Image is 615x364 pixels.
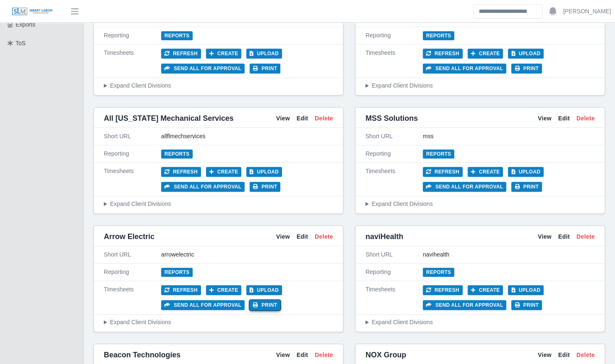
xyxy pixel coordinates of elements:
a: Reports [161,268,193,277]
span: ToS [16,40,26,46]
div: Timesheets [104,285,161,310]
button: Upload [246,285,282,295]
button: Send all for approval [161,182,245,192]
span: NOX Group [365,349,406,361]
summary: Expand Client Divisions [104,200,333,208]
a: Delete [315,232,333,241]
button: Refresh [423,49,463,59]
a: View [538,351,551,359]
button: Create [468,167,503,177]
a: Edit [558,114,570,123]
a: Reports [423,149,454,159]
div: allflmechservices [161,132,333,141]
button: Upload [508,49,544,59]
a: View [276,114,290,123]
summary: Expand Client Divisions [365,200,595,208]
input: Search [473,4,542,19]
button: Refresh [161,285,201,295]
span: MSS Solutions [365,112,418,124]
summary: Expand Client Divisions [365,318,595,327]
button: Create [468,285,503,295]
span: All [US_STATE] Mechanical Services [104,112,233,124]
a: View [276,232,290,241]
a: Edit [296,351,308,359]
a: View [276,351,290,359]
a: Edit [558,351,570,359]
a: Delete [576,114,595,123]
button: Refresh [161,167,201,177]
button: Send all for approval [161,64,245,73]
div: Timesheets [365,167,423,192]
a: Edit [296,232,308,241]
a: [PERSON_NAME] [563,7,611,16]
summary: Expand Client Divisions [365,81,595,90]
span: Beacon Technologies [104,349,181,361]
a: Delete [576,351,595,359]
button: Print [250,182,280,192]
div: Reporting [104,268,161,276]
div: Short URL [104,250,161,259]
button: Upload [246,167,282,177]
div: Short URL [104,132,161,141]
div: Short URL [365,132,423,141]
a: View [538,114,551,123]
div: Timesheets [104,167,161,192]
a: Delete [315,114,333,123]
button: Send all for approval [423,182,506,192]
img: SLM Logo [12,7,53,16]
div: Timesheets [365,49,423,73]
button: Send all for approval [423,300,506,310]
button: Upload [246,49,282,59]
a: Delete [576,232,595,241]
div: Reporting [104,149,161,158]
div: navihealth [423,250,595,259]
button: Print [511,64,542,73]
div: Reporting [365,268,423,276]
a: Delete [315,351,333,359]
button: Upload [508,167,544,177]
summary: Expand Client Divisions [104,318,333,327]
button: Create [206,49,242,59]
a: Edit [558,232,570,241]
button: Print [511,182,542,192]
button: Create [206,167,242,177]
div: mss [423,132,595,141]
button: Print [250,300,280,310]
div: Reporting [365,31,423,40]
div: Reporting [104,31,161,40]
a: Reports [423,31,454,40]
button: Upload [508,285,544,295]
button: Create [468,49,503,59]
summary: Expand Client Divisions [104,81,333,90]
div: Timesheets [104,49,161,73]
div: Reporting [365,149,423,158]
a: View [538,232,551,241]
a: Reports [161,31,193,40]
button: Print [250,64,280,73]
button: Refresh [423,167,463,177]
button: Send all for approval [161,300,245,310]
button: Refresh [423,285,463,295]
button: Send all for approval [423,64,506,73]
span: Arrow Electric [104,231,154,242]
a: Reports [423,268,454,277]
div: arrowelectric [161,250,333,259]
div: Timesheets [365,285,423,310]
a: Reports [161,149,193,159]
span: naviHealth [365,231,403,242]
div: Short URL [365,250,423,259]
a: Edit [296,114,308,123]
button: Create [206,285,242,295]
button: Refresh [161,49,201,59]
span: Exports [16,21,35,28]
button: Print [511,300,542,310]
